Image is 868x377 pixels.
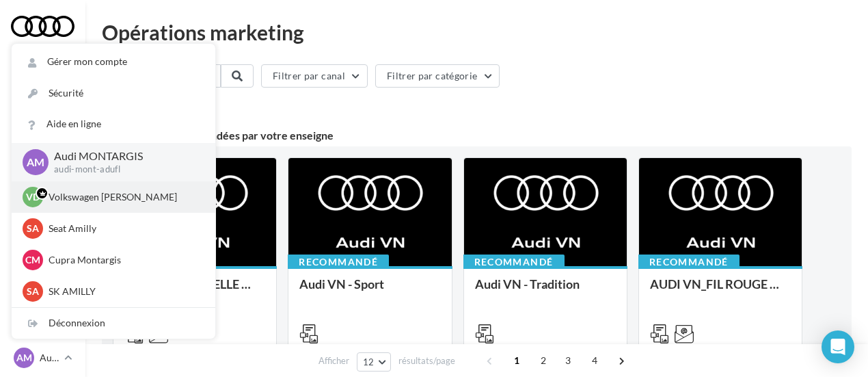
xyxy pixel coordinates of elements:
span: AM [27,154,44,170]
span: 3 [557,350,579,372]
span: SA [27,222,39,235]
div: Recommandé [638,255,740,270]
div: Audi VN - Sport [299,277,440,304]
span: 4 [584,350,606,372]
button: Filtrer par catégorie [375,64,500,88]
p: audi-mont-adufl [54,164,193,176]
p: Volkswagen [PERSON_NAME] [49,190,199,204]
span: AM [16,351,32,365]
span: SA [27,285,39,298]
div: Déconnexion [12,308,215,339]
div: Recommandé [288,255,389,270]
span: VD [26,190,40,204]
p: Seat Amilly [49,222,199,235]
button: Filtrer par canal [261,64,368,88]
p: Audi MONTARGIS [54,148,193,164]
span: 1 [506,350,528,372]
span: Afficher [318,354,349,367]
span: 12 [363,356,375,367]
p: Cupra Montargis [49,253,199,267]
span: CM [25,253,40,267]
a: Sécurité [12,78,215,109]
p: SK AMILLY [49,285,199,298]
span: 2 [532,350,554,372]
div: Open Intercom Messenger [822,330,854,363]
button: 12 [357,352,392,372]
div: AUDI VN_FIL ROUGE 2025 - A1, Q2, Q3, Q5 et Q4 e-tron [650,277,791,304]
span: résultats/page [398,354,455,367]
div: Recommandé [463,255,565,270]
p: Audi MONTARGIS [40,351,59,365]
div: 4 opérations recommandées par votre enseigne [102,130,852,141]
div: Audi VN - Tradition [475,277,616,304]
a: AM Audi MONTARGIS [11,345,74,371]
div: Opérations marketing [102,22,852,42]
a: Aide en ligne [12,109,215,140]
a: Gérer mon compte [12,47,215,77]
